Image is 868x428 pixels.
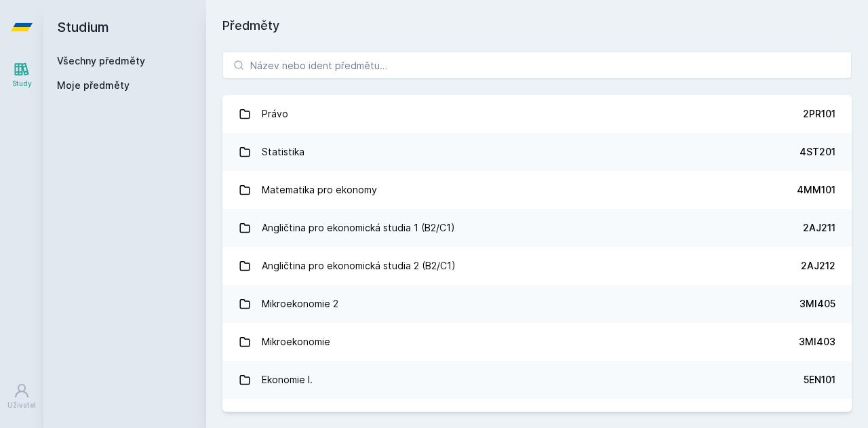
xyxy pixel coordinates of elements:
a: Statistika 4ST201 [222,133,852,171]
div: Angličtina pro ekonomická studia 1 (B2/C1) [262,214,455,241]
a: Study [3,54,41,96]
a: Angličtina pro ekonomická studia 1 (B2/C1) 2AJ211 [222,209,852,247]
div: Právo [262,100,288,128]
div: Statistika [262,138,304,166]
div: 4ST201 [800,145,835,159]
div: Matematika pro ekonomy [262,176,377,203]
div: Mikroekonomie 2 [262,290,338,317]
div: 2AJ212 [801,259,835,273]
a: Všechny předměty [57,55,145,66]
div: 5EN101 [804,373,835,387]
div: 3MI403 [799,335,835,349]
a: Mikroekonomie 2 3MI405 [222,285,852,323]
input: Název nebo ident předmětu… [222,52,852,79]
div: 2PR101 [803,107,835,121]
a: Právo 2PR101 [222,95,852,133]
div: 3MI405 [800,297,835,311]
a: Mikroekonomie 3MI403 [222,323,852,361]
a: Angličtina pro ekonomická studia 2 (B2/C1) 2AJ212 [222,247,852,285]
div: Ekonomie I. [262,366,313,393]
div: 2AJ111 [805,411,835,425]
h1: Předměty [222,16,852,35]
div: Angličtina pro ekonomická studia 2 (B2/C1) [262,252,456,279]
a: Ekonomie I. 5EN101 [222,361,852,399]
div: 2AJ211 [803,221,835,235]
div: Study [12,79,32,89]
span: Moje předměty [57,79,130,92]
div: Uživatel [7,400,36,410]
div: 4MM101 [797,183,835,197]
a: Matematika pro ekonomy 4MM101 [222,171,852,209]
div: Mikroekonomie [262,328,330,355]
a: Uživatel [3,376,41,417]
